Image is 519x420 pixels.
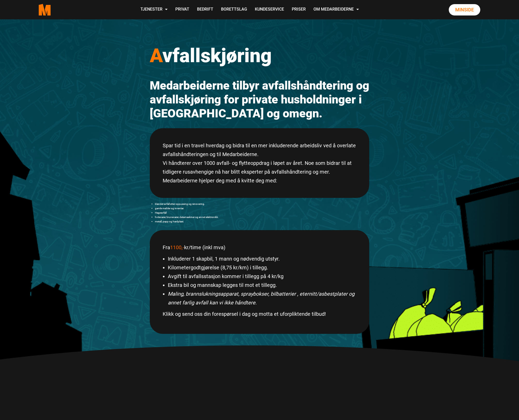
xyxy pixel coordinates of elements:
a: Priser [288,1,310,19]
li: Ekstra bil og mannskap legges til mot et tillegg. [168,281,356,289]
a: Kundeservice [251,1,288,19]
h2: Medarbeiderne tilbyr avfallshåndtering og avfallskjøring for private husholdninger i [GEOGRAPHIC_... [150,79,369,120]
li: Inkluderer 1 skapbil, 1 mann og nødvendig utstyr. [168,254,356,263]
a: Minside [449,4,480,15]
li: metall, papp og hardplast. [155,219,369,224]
li: gamle møbler og inventar. [155,206,369,211]
em: Maling, brannslukningsapparat, spraybokser, bilbatterier , eternitt/asbestplater og annet farlig ... [168,291,355,306]
li: hvitevarer, brunevarer, datamaskiner og annet elektronikk. [155,215,369,219]
div: Spar tid i en travel hverdag og bidra til en mer inkluderende arbeidsliv ved å overlate avfallshå... [150,128,369,198]
h1: vfallskjøring [150,44,369,67]
a: Om Medarbeiderne [310,1,363,19]
a: Privat [171,1,193,19]
li: Kilometergodtgjørelse (8,75 kr/km) i tillegg. [168,263,356,272]
a: Borettslag [217,1,251,19]
p: Fra kr/time (inkl mva) [163,243,356,252]
a: Bedrift [193,1,217,19]
span: 1100,- [170,244,184,251]
li: Hageavfall [155,211,369,215]
span: A [150,44,162,67]
a: Tjenester [137,1,171,19]
li: blandet avfall etter oppussing og renovering. [155,202,369,206]
li: Avgift til avfallsstasjon kommer i tillegg på 4 kr/kg [168,272,356,281]
p: Klikk og send oss din forespørsel i dag og motta et uforpliktende tilbud! [163,310,356,318]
